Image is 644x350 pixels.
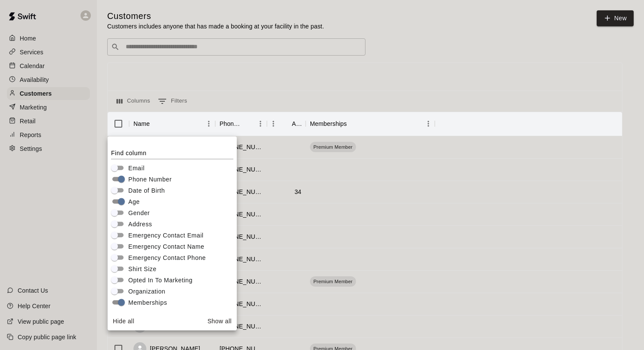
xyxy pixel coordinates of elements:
[7,101,90,114] a: Marketing
[20,34,36,43] p: Home
[7,87,90,100] a: Customers
[347,118,359,130] button: Sort
[220,300,263,308] div: +12103941101
[20,131,41,139] p: Reports
[215,112,267,136] div: Phone Number
[220,277,263,286] div: +19706915315
[128,298,167,307] span: Memberships
[7,73,90,86] a: Availability
[20,117,36,125] p: Retail
[597,10,634,26] a: New
[20,144,42,153] p: Settings
[202,117,215,130] button: Menu
[204,313,235,329] button: Show all
[310,112,347,136] div: Memberships
[108,137,237,331] div: Select columns
[422,117,435,130] button: Menu
[156,94,189,108] button: Show filters
[220,255,263,263] div: +18055191695
[115,94,152,108] button: Select columns
[18,333,76,341] p: Copy public page link
[128,264,157,273] span: Shirt Size
[128,275,192,284] span: Opted In To Marketing
[220,187,263,196] div: +15127674556
[107,38,365,56] div: Search customers by name or email
[220,322,263,331] div: +15122894120
[129,112,215,136] div: Name
[7,46,90,59] a: Services
[242,118,254,130] button: Sort
[128,219,152,228] span: Address
[128,186,165,195] span: Date of Birth
[7,142,90,155] a: Settings
[20,75,49,84] p: Availability
[310,276,356,287] div: Premium Member
[220,112,242,136] div: Phone Number
[310,278,356,285] span: Premium Member
[220,210,263,219] div: +14322908444
[107,22,324,31] p: Customers includes anyone that has made a booking at your facility in the past.
[310,142,356,152] div: Premium Member
[254,117,267,130] button: Menu
[150,118,162,130] button: Sort
[20,48,43,56] p: Services
[267,112,306,136] div: Age
[220,143,263,151] div: +19366158154
[7,59,90,72] a: Calendar
[306,112,435,136] div: Memberships
[128,163,145,172] span: Email
[267,117,280,130] button: Menu
[128,253,206,262] span: Emergency Contact Phone
[220,165,263,174] div: +15127679041
[20,89,52,98] p: Customers
[128,175,172,184] span: Phone Number
[128,197,140,206] span: Age
[133,112,150,136] div: Name
[128,208,150,217] span: Gender
[18,286,48,295] p: Contact Us
[128,242,204,251] span: Emergency Contact Name
[20,103,47,112] p: Marketing
[310,144,356,150] span: Premium Member
[109,313,138,329] button: Hide all
[280,118,292,130] button: Sort
[128,231,204,240] span: Emergency Contact Email
[220,232,263,241] div: +12149234167
[7,128,90,141] a: Reports
[292,112,301,136] div: Age
[20,62,45,70] p: Calendar
[128,287,165,296] span: Organization
[18,302,50,310] p: Help Center
[18,317,64,326] p: View public page
[107,10,324,22] h5: Customers
[7,115,90,128] a: Retail
[7,32,90,45] a: Home
[294,187,301,196] div: 34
